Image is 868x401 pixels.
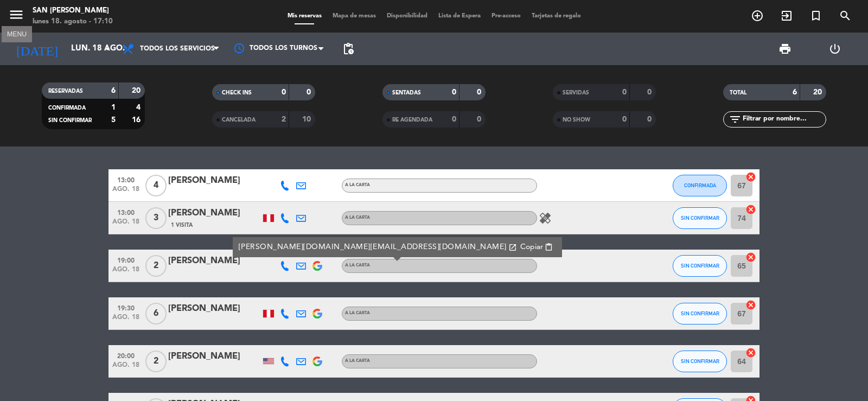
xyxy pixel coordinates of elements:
[809,9,822,22] i: turned_in_not
[48,105,86,111] span: CONFIRMADA
[112,206,139,218] span: 13:00
[508,243,517,252] i: open_in_new
[282,116,286,123] strong: 2
[48,118,92,123] span: SIN CONFIRMAR
[48,88,83,94] span: RESERVADAS
[684,182,716,188] span: CONFIRMADA
[145,303,167,324] span: 6
[433,13,486,19] span: Lista de Espera
[168,174,260,188] div: [PERSON_NAME]
[392,117,432,123] span: RE AGENDADA
[112,186,139,198] span: ago. 18
[745,252,756,263] i: cancel
[312,357,322,366] img: google-logo.png
[381,13,433,19] span: Disponibilidad
[778,42,792,55] span: print
[751,9,764,22] i: add_circle_outline
[345,183,370,187] span: A la carta
[111,116,116,124] strong: 5
[745,171,756,182] i: cancel
[839,9,852,22] i: search
[112,253,139,266] span: 19:00
[145,351,167,372] span: 2
[145,255,167,277] span: 2
[345,263,370,268] span: A la carta
[111,104,116,111] strong: 1
[477,88,483,96] strong: 0
[112,301,139,314] span: 19:30
[112,349,139,361] span: 20:00
[517,241,557,253] button: Copiarcontent_paste
[622,116,627,123] strong: 0
[673,175,727,196] button: CONFIRMADA
[136,104,143,111] strong: 4
[168,206,260,220] div: [PERSON_NAME]
[681,263,719,269] span: SIN CONFIRMAR
[681,310,719,316] span: SIN CONFIRMAR
[622,88,627,96] strong: 0
[239,241,517,253] a: [PERSON_NAME][DOMAIN_NAME][EMAIL_ADDRESS][DOMAIN_NAME]open_in_new
[101,42,114,55] i: arrow_drop_down
[168,349,260,364] div: [PERSON_NAME]
[112,314,139,326] span: ago. 18
[730,90,746,96] span: TOTAL
[307,88,313,96] strong: 0
[539,212,552,225] i: healing
[545,243,553,251] span: content_paste
[168,302,260,316] div: [PERSON_NAME]
[745,300,756,310] i: cancel
[563,117,590,123] span: NO SHOW
[486,13,526,19] span: Pre-acceso
[345,215,370,220] span: A la carta
[112,361,139,374] span: ago. 18
[8,7,24,27] button: menu
[681,358,719,364] span: SIN CONFIRMAR
[132,116,143,124] strong: 16
[828,42,841,55] i: power_settings_new
[745,347,756,358] i: cancel
[742,113,826,125] input: Filtrar por nombre...
[563,90,589,96] span: SERVIDAS
[452,116,456,123] strong: 0
[33,5,113,16] div: San [PERSON_NAME]
[673,303,727,324] button: SIN CONFIRMAR
[302,116,313,123] strong: 10
[526,13,586,19] span: Tarjetas de regalo
[793,88,797,96] strong: 6
[112,266,139,278] span: ago. 18
[145,207,167,229] span: 3
[673,207,727,229] button: SIN CONFIRMAR
[327,13,381,19] span: Mapa de mesas
[745,204,756,215] i: cancel
[345,359,370,363] span: A la carta
[168,254,260,268] div: [PERSON_NAME]
[8,37,66,61] i: [DATE]
[112,173,139,186] span: 13:00
[33,16,113,27] div: lunes 18. agosto - 17:10
[477,116,483,123] strong: 0
[2,29,32,39] div: MENU
[312,261,322,271] img: google-logo.png
[222,117,256,123] span: CANCELADA
[452,88,456,96] strong: 0
[111,87,116,94] strong: 6
[810,33,860,65] div: LOG OUT
[140,45,215,53] span: Todos los servicios
[282,88,286,96] strong: 0
[222,90,252,96] span: CHECK INS
[673,255,727,277] button: SIN CONFIRMAR
[112,218,139,231] span: ago. 18
[312,309,322,319] img: google-logo.png
[132,87,143,94] strong: 20
[520,241,543,253] span: Copiar
[780,9,793,22] i: exit_to_app
[171,221,193,230] span: 1 Visita
[647,88,654,96] strong: 0
[681,215,719,221] span: SIN CONFIRMAR
[673,351,727,372] button: SIN CONFIRMAR
[345,311,370,315] span: A la carta
[392,90,421,96] span: SENTADAS
[729,113,742,126] i: filter_list
[647,116,654,123] strong: 0
[342,42,355,55] span: pending_actions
